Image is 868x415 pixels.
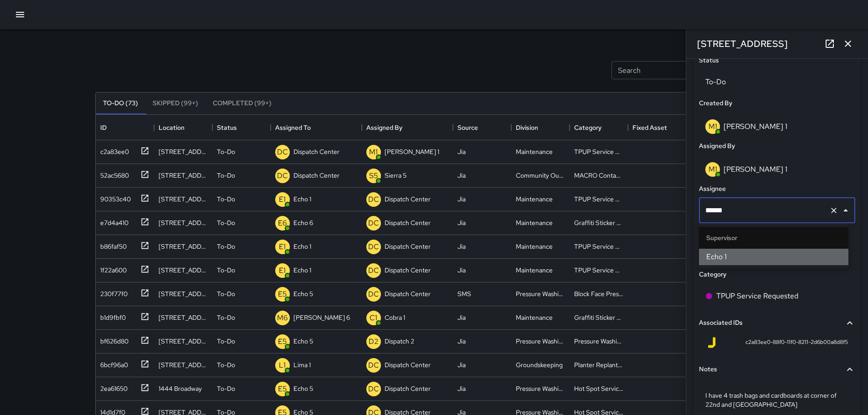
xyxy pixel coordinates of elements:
p: To-Do [217,337,235,346]
p: To-Do [217,218,235,227]
div: 6bcf96a0 [97,357,128,369]
p: Dispatch Center [385,360,431,369]
p: To-Do [217,242,235,251]
div: 2100 Webster Street [159,242,208,251]
p: To-Do [217,384,235,393]
p: Dispatch Center [385,384,431,393]
div: Maintenance [516,195,553,204]
div: Graffiti Sticker Abated Small [574,313,623,322]
div: Jia [457,313,466,322]
li: Supervisor [699,227,848,249]
div: Jia [457,360,466,369]
button: Skipped (99+) [145,92,205,114]
div: Planter Replanted [574,360,623,369]
div: ID [96,115,154,140]
p: To-Do [217,195,235,204]
div: Jia [457,218,466,227]
div: 436 14th Street [159,360,208,369]
div: Assigned By [362,115,453,140]
div: Category [570,115,628,140]
p: DC [277,147,288,158]
div: Status [217,115,237,140]
div: 90353c40 [97,191,131,204]
p: DC [368,289,379,300]
div: b86faf50 [97,238,127,251]
p: Lima 1 [293,360,311,369]
p: E5 [278,384,287,395]
div: Location [154,115,212,140]
div: Block Face Pressure Washed [574,289,623,298]
p: To-Do [217,313,235,322]
div: 1444 Broadway [159,384,202,393]
div: 1f22a600 [97,262,127,275]
p: To-Do [217,289,235,298]
p: L1 [279,360,286,371]
p: Dispatch Center [293,147,339,156]
div: SMS [457,289,471,298]
div: TPUP Service Requested [574,266,623,275]
div: Pressure Washing [516,289,565,298]
div: Jia [457,384,466,393]
p: Dispatch Center [385,242,431,251]
div: Hot Spot Serviced [574,384,623,393]
div: Source [457,115,478,140]
div: Jia [457,171,466,180]
p: DC [277,170,288,181]
p: E1 [279,265,286,276]
div: TPUP Service Requested [574,147,623,156]
div: Status [212,115,271,140]
p: M1 [369,147,378,158]
div: Graffiti Sticker Abated Small [574,218,623,227]
button: Completed (99+) [205,92,279,114]
div: 52ac5680 [97,167,129,180]
p: Dispatch Center [385,218,431,227]
div: 230f77f0 [97,286,128,298]
div: Assigned By [366,115,402,140]
div: Maintenance [516,266,553,275]
p: To-Do [217,147,235,156]
div: TPUP Service Requested [574,242,623,251]
div: 355 24th Street [159,171,208,180]
p: E6 [278,218,287,229]
p: M6 [277,313,288,323]
div: Location [159,115,185,140]
div: MACRO Contacted [574,171,623,180]
p: S5 [369,170,378,181]
p: DC [368,218,379,229]
div: c2a83ee0 [97,143,129,156]
div: Category [574,115,601,140]
p: Echo 1 [293,242,311,251]
div: TPUP Service Requested [574,195,623,204]
div: 435 19th Street [159,313,208,322]
p: DC [368,384,379,395]
p: Echo 1 [293,195,311,204]
div: Maintenance [516,147,553,156]
button: To-Do (73) [96,92,145,114]
p: E5 [278,336,287,347]
div: Jia [457,337,466,346]
p: C1 [370,313,377,323]
div: 350 17th Street [159,289,208,298]
div: 493 10th Street [159,266,208,275]
div: Division [516,115,538,140]
p: Echo 1 [293,266,311,275]
div: b1d9fbf0 [97,309,126,322]
div: bf626d80 [97,333,128,346]
div: Assigned To [271,115,362,140]
div: 2216 Broadway [159,147,208,156]
div: 1437 Franklin Street [159,337,208,346]
div: Fixed Asset [628,115,686,140]
p: DC [368,265,379,276]
p: [PERSON_NAME] 6 [293,313,350,322]
div: 2ea61650 [97,380,128,393]
p: Echo 6 [293,218,313,227]
p: To-Do [217,360,235,369]
p: E1 [279,241,286,252]
p: E1 [279,194,286,205]
p: To-Do [217,266,235,275]
p: Echo 5 [293,337,313,346]
p: To-Do [217,171,235,180]
div: 9 Grand Avenue [159,218,208,227]
span: Echo 1 [706,251,841,262]
p: Dispatch Center [293,171,339,180]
